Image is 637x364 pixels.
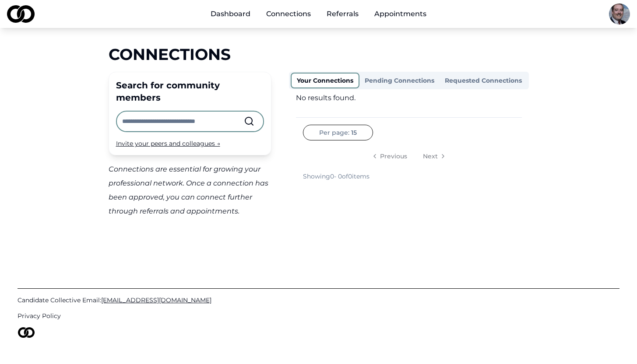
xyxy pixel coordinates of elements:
a: Privacy Policy [18,311,619,320]
img: logo [18,327,35,338]
div: Showing 0 - 0 of 0 items [303,172,370,181]
div: Connections [109,45,529,63]
img: 96ba5119-89f2-4365-82e5-b96b711a7174-MeGray2-profile_picture.png [609,3,630,24]
button: Per page:15 [303,125,373,140]
button: Requested Connections [440,73,527,87]
div: Connections are essential for growing your professional network. Once a connection has been appro... [109,162,271,218]
div: No results found. [296,93,522,103]
a: Connections [259,5,318,23]
a: Appointments [367,5,433,23]
div: Invite your peers and colleagues → [116,139,264,148]
a: Referrals [320,5,366,23]
nav: pagination [303,147,515,165]
a: Dashboard [204,5,257,23]
div: Search for community members [116,79,264,104]
img: logo [7,5,35,23]
button: Pending Connections [359,73,440,87]
span: 15 [351,128,357,137]
nav: Main [204,5,433,23]
a: Candidate Collective Email:[EMAIL_ADDRESS][DOMAIN_NAME] [18,296,619,304]
span: [EMAIL_ADDRESS][DOMAIN_NAME] [101,296,211,304]
button: Your Connections [291,73,359,88]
